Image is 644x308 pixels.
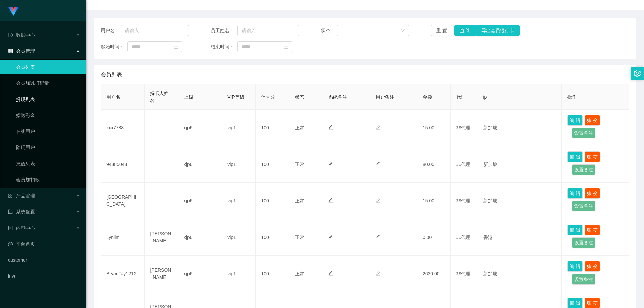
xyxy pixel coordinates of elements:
[585,225,600,235] button: 账 变
[417,219,451,256] td: 0.00
[16,141,80,154] a: 陪玩用户
[585,115,600,126] button: 账 变
[16,173,80,186] a: 会员加扣款
[585,188,600,199] button: 账 变
[417,110,451,146] td: 15.00
[284,44,288,49] i: 图标: calendar
[8,226,13,230] i: 图标: profile
[572,274,595,285] button: 设置备注
[256,183,289,219] td: 100
[454,25,476,36] button: 查 询
[256,110,289,146] td: 100
[456,271,470,276] span: 非代理
[456,198,470,203] span: 非代理
[585,261,600,272] button: 账 变
[456,162,470,167] span: 非代理
[222,110,256,146] td: vip1
[572,128,595,138] button: 设置备注
[328,271,333,276] i: 图标: edit
[456,235,470,240] span: 非代理
[222,183,256,219] td: vip1
[376,162,380,166] i: 图标: edit
[16,93,80,106] a: 提现列表
[376,125,380,130] i: 图标: edit
[567,261,583,272] button: 编 辑
[585,151,600,162] button: 账 变
[16,109,80,122] a: 赠送彩金
[101,146,145,183] td: 94885048
[295,235,304,240] span: 正常
[178,146,222,183] td: xjp6
[328,125,333,130] i: 图标: edit
[376,94,394,100] span: 用户备注
[328,235,333,239] i: 图标: edit
[16,157,80,170] a: 充值列表
[567,115,583,126] button: 编 辑
[211,43,237,50] span: 结束时间：
[401,28,405,33] i: 图标: down
[101,219,145,256] td: Lynlim
[567,225,583,235] button: 编 辑
[8,48,35,54] span: 会员管理
[8,225,35,231] span: 内容中心
[121,25,189,36] input: 请输入
[8,49,13,53] i: 图标: table
[222,146,256,183] td: vip1
[328,198,333,203] i: 图标: edit
[8,193,35,198] span: 产品管理
[101,183,145,219] td: [GEOGRAPHIC_DATA]
[478,110,562,146] td: 新加坡
[431,25,452,36] button: 重 置
[178,256,222,292] td: xjp6
[16,60,80,74] a: 会员列表
[376,271,380,276] i: 图标: edit
[8,33,13,37] i: 图标: check-circle-o
[295,198,304,203] span: 正常
[178,183,222,219] td: xjp6
[184,94,193,100] span: 上级
[476,25,520,36] button: 导出会员银行卡
[106,94,120,100] span: 用户名
[417,183,451,219] td: 15.00
[261,94,275,100] span: 信誉分
[567,94,577,100] span: 操作
[478,219,562,256] td: 香港
[572,164,595,175] button: 设置备注
[572,237,595,248] button: 设置备注
[101,71,122,79] span: 会员列表
[101,256,145,292] td: BryanTay1212
[8,209,13,214] i: 图标: form
[150,90,169,103] span: 持卡人姓名
[8,253,80,267] a: customer
[456,94,466,100] span: 代理
[16,76,80,90] a: 会员加减打码量
[567,151,583,162] button: 编 辑
[222,219,256,256] td: vip1
[145,219,178,256] td: [PERSON_NAME]
[101,110,145,146] td: xxx7788
[256,256,289,292] td: 100
[227,94,245,100] span: VIP等级
[634,70,641,77] i: 图标: setting
[321,27,337,34] span: 状态：
[417,256,451,292] td: 2630.00
[178,110,222,146] td: xjp6
[328,94,347,100] span: 系统备注
[483,94,487,100] span: ip
[328,162,333,166] i: 图标: edit
[295,125,304,130] span: 正常
[174,44,178,49] i: 图标: calendar
[295,271,304,276] span: 正常
[211,27,237,34] span: 员工姓名：
[101,27,121,34] span: 用户名：
[423,94,432,100] span: 金额
[572,201,595,211] button: 设置备注
[417,146,451,183] td: 80.00
[478,146,562,183] td: 新加坡
[8,193,13,198] i: 图标: appstore-o
[478,256,562,292] td: 新加坡
[8,237,80,251] a: 图标: dashboard平台首页
[567,188,583,199] button: 编 辑
[8,32,35,38] span: 数据中心
[456,125,470,130] span: 非代理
